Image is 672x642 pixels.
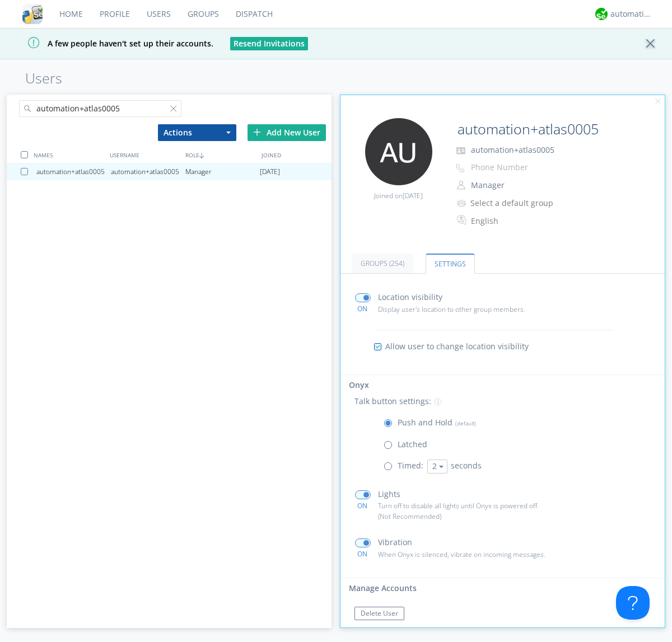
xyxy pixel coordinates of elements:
div: automation+atlas [610,8,652,20]
button: Manager [467,177,579,193]
img: 373638.png [365,118,432,185]
button: Actions [158,124,236,141]
div: NAMES [31,147,106,163]
span: Allow user to change location visibility [385,341,529,352]
div: English [471,215,564,227]
input: Name [453,118,634,140]
a: Settings [426,254,475,274]
span: A few people haven't set up their accounts. [8,38,213,49]
img: person-outline.svg [457,181,465,190]
div: automation+atlas0005 [111,163,185,180]
div: USERNAME [107,147,183,163]
div: automation+atlas0005 [36,163,111,180]
p: Location visibility [378,291,442,303]
img: cddb5a64eb264b2086981ab96f4c1ba7 [22,4,43,24]
a: Groups (254) [352,254,413,273]
span: (default) [452,419,476,427]
button: Delete User [354,607,404,620]
p: Talk button settings: [354,395,431,407]
img: phone-outline.svg [456,163,465,172]
div: ON [350,501,375,510]
p: Lights [378,488,400,500]
div: Manager [185,163,260,180]
span: [DATE] [260,163,280,180]
button: Resend Invitations [230,37,308,50]
p: Timed: [398,460,423,472]
span: seconds [451,460,482,471]
p: Push and Hold [398,416,476,429]
span: Joined on [374,191,423,200]
p: Display user's location to other group members. [378,304,564,315]
p: (Not Recommended) [378,511,564,522]
p: Vibration [378,536,412,549]
div: Select a default group [470,198,564,209]
img: In groups with Translation enabled, this user's messages will be automatically translated to and ... [457,213,468,227]
p: Latched [398,438,427,451]
input: Search users [19,100,181,117]
div: ROLE [183,147,258,163]
p: Turn off to disable all lights until Onyx is powered off. [378,500,564,511]
div: ON [350,304,375,313]
div: JOINED [259,147,334,163]
span: automation+atlas0005 [471,144,554,155]
img: cancel.svg [654,98,662,106]
div: ON [350,549,375,559]
img: icon-alert-users-thin-outline.svg [457,195,468,210]
img: plus.svg [253,128,261,136]
span: [DATE] [403,191,423,200]
button: 2 [427,460,447,474]
a: automation+atlas0005automation+atlas0005Manager[DATE] [7,163,332,180]
div: Add New User [248,124,326,141]
iframe: Toggle Customer Support [616,586,650,620]
p: When Onyx is silenced, vibrate on incoming messages. [378,549,564,560]
img: d2d01cd9b4174d08988066c6d424eccd [595,8,608,20]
